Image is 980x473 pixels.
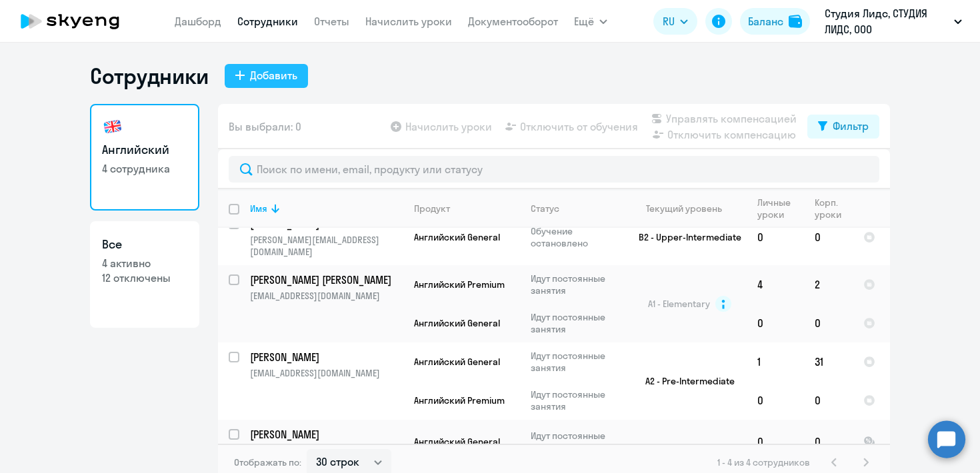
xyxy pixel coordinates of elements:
[748,13,783,29] div: Баланс
[804,420,853,464] td: 0
[102,161,187,176] p: 4 сотрудника
[250,203,267,215] div: Имя
[717,456,810,468] span: 1 - 4 из 4 сотрудников
[747,209,804,265] td: 0
[804,209,853,265] td: 0
[646,203,722,215] div: Текущий уровень
[468,15,558,28] a: Документооборот
[102,236,187,253] h3: Все
[102,270,187,285] p: 12 отключены
[747,381,804,420] td: 0
[804,381,853,420] td: 0
[623,342,747,420] td: A2 - Pre-Intermediate
[250,272,401,287] p: [PERSON_NAME] [PERSON_NAME]
[747,342,804,381] td: 1
[833,118,869,134] div: Фильтр
[229,119,301,135] span: Вы выбрали: 0
[825,5,949,37] p: Студия Лидс, СТУДИЯ ЛИДС, ООО
[250,427,403,442] a: [PERSON_NAME]
[250,427,401,442] p: [PERSON_NAME]
[229,156,879,183] input: Поиск по имени, email, продукту или статусу
[250,272,403,287] a: [PERSON_NAME] [PERSON_NAME]
[747,265,804,304] td: 4
[818,5,969,37] button: Студия Лидс, СТУДИЯ ЛИДС, ООО
[250,367,403,379] p: [EMAIL_ADDRESS][DOMAIN_NAME]
[531,225,622,249] p: Обучение остановлено
[250,203,403,215] div: Имя
[653,8,697,35] button: RU
[804,265,853,304] td: 2
[102,116,123,137] img: english
[574,13,594,29] span: Ещё
[102,256,187,270] p: 4 активно
[414,436,500,448] span: Английский General
[250,350,403,364] a: [PERSON_NAME]
[804,342,853,381] td: 31
[90,63,209,89] h1: Сотрудники
[250,290,403,302] p: [EMAIL_ADDRESS][DOMAIN_NAME]
[531,311,622,335] p: Идут постоянные занятия
[807,115,879,139] button: Фильтр
[234,456,301,468] span: Отображать по:
[648,298,710,310] span: A1 - Elementary
[102,141,187,159] h3: Английский
[414,394,505,406] span: Английский Premium
[90,104,199,211] a: Английский4 сотрудника
[663,13,675,29] span: RU
[414,317,500,329] span: Английский General
[414,203,450,215] div: Продукт
[574,8,607,35] button: Ещё
[314,15,349,28] a: Отчеты
[531,388,622,412] p: Идут постоянные занятия
[804,304,853,342] td: 0
[815,197,852,221] div: Корп. уроки
[414,278,505,290] span: Английский Premium
[250,67,297,83] div: Добавить
[531,350,622,374] p: Идут постоянные занятия
[747,420,804,464] td: 0
[531,203,559,215] div: Статус
[757,197,803,221] div: Личные уроки
[789,15,802,28] img: balance
[365,15,452,28] a: Начислить уроки
[531,272,622,296] p: Идут постоянные занятия
[531,430,622,454] p: Идут постоянные занятия
[414,231,500,243] span: Английский General
[90,221,199,328] a: Все4 активно12 отключены
[250,350,401,364] p: [PERSON_NAME]
[225,64,308,88] button: Добавить
[175,15,221,28] a: Дашборд
[740,8,810,35] button: Балансbalance
[633,203,746,215] div: Текущий уровень
[747,304,804,342] td: 0
[414,356,500,368] span: Английский General
[250,234,403,258] p: [PERSON_NAME][EMAIL_ADDRESS][DOMAIN_NAME]
[237,15,298,28] a: Сотрудники
[623,209,747,265] td: B2 - Upper-Intermediate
